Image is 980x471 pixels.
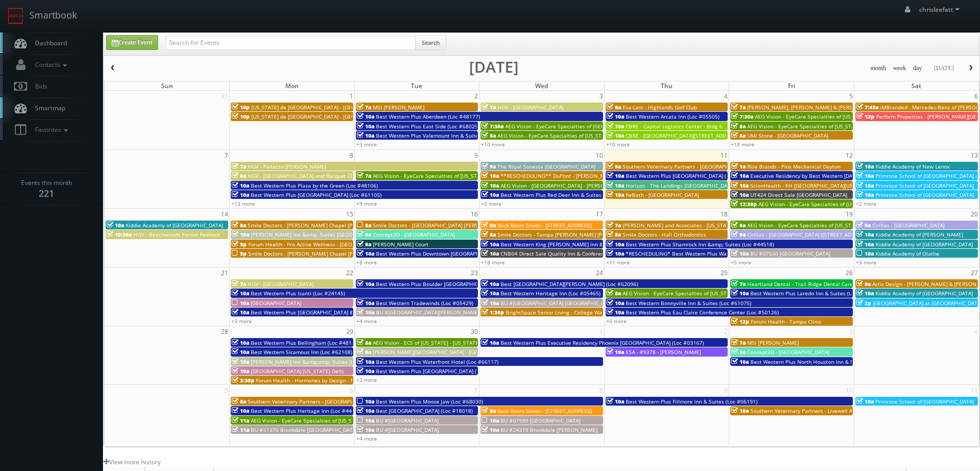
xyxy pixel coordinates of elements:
span: Bids [30,82,47,91]
span: 10a [357,426,374,433]
span: Best Western Tradewinds (Loc #05429) [376,299,473,307]
span: AEG Vision - EyeCare Specialties of [US_STATE] – [PERSON_NAME] Vision [755,113,933,120]
span: 10p [232,113,250,120]
span: 7a [731,280,746,288]
span: 5p [232,241,247,248]
span: Southern Veterinary Partners - [GEOGRAPHIC_DATA][PERSON_NAME] [623,163,791,170]
span: 8a [731,132,746,139]
span: 8 [349,150,354,161]
span: HGV - [GEOGRAPHIC_DATA] [248,280,314,288]
span: 10a [357,113,374,120]
span: Cirillas - [GEOGRAPHIC_DATA] ([STREET_ADDRESS]) [747,231,870,238]
span: 12p [856,113,874,120]
h2: [DATE] [469,62,519,72]
span: Best Western Plus Waterfront Hotel (Loc #66117) [376,358,498,365]
span: 10:30a [107,231,132,238]
a: +3 more [356,141,377,148]
a: +8 more [356,259,377,266]
span: Best Western Plus [GEOGRAPHIC_DATA] (Loc #61105) [251,191,382,198]
span: BrightSpace Senior Living - College Walk [506,309,606,316]
a: Create Event [106,35,158,50]
span: CBRE - [GEOGRAPHIC_DATA][STREET_ADDRESS][GEOGRAPHIC_DATA] [626,132,790,139]
span: Best Western Plus [GEOGRAPHIC_DATA] (Loc #50153) [376,367,507,375]
span: [US_STATE] de [GEOGRAPHIC_DATA] - [GEOGRAPHIC_DATA] [251,104,393,111]
span: 10a [482,426,499,433]
span: 9a [357,231,371,238]
span: 10a [731,407,749,414]
span: Best Western Plus Shamrock Inn &amp; Suites (Loc #44518) [626,241,774,248]
span: 12:30p [731,200,757,208]
span: AEG Vision - EyeCare Specialties of [US_STATE] – EyeCare in [GEOGRAPHIC_DATA] [373,172,572,179]
span: 10a [731,290,749,297]
span: 10a [357,132,374,139]
span: 7a [607,222,621,229]
span: Rise Brands - Pins Mechanical Dayton [747,163,840,170]
span: 10a [856,182,874,189]
span: Best Western Plus Isanti (Loc #24145) [251,290,345,297]
button: [DATE] [930,62,957,75]
span: 26 [845,267,854,278]
span: 22 [345,267,354,278]
span: Smile Doctors - [GEOGRAPHIC_DATA] [PERSON_NAME] Orthodontics [373,222,539,229]
span: 10a [482,191,499,198]
span: BU #[GEOGRAPHIC_DATA] [376,417,439,424]
span: BU #[GEOGRAPHIC_DATA] [GEOGRAPHIC_DATA] [501,299,615,307]
span: 10a [856,163,874,170]
span: 10a [357,417,374,424]
a: +11 more [606,259,630,266]
span: 10a [607,191,624,198]
span: Kiddie Academy of Olathe [875,250,939,257]
span: Smile Doctors - [PERSON_NAME] Chapel [PERSON_NAME] Orthodontic [248,250,420,257]
span: 10a [607,398,624,405]
span: MSI [PERSON_NAME] [373,104,424,111]
span: 8a [607,290,621,297]
span: ReBath - [GEOGRAPHIC_DATA] [626,191,699,198]
span: chrisleefatt [919,5,962,14]
span: 10a [232,191,249,198]
span: AEG Vision - EyeCare Specialties of [US_STATE] – Cascade Family Eye Care [759,200,940,208]
span: 8a [731,123,746,130]
span: 10a [607,241,624,248]
a: +2 more [356,376,377,383]
span: 13 [970,150,979,161]
button: day [909,62,926,75]
span: 15 [345,209,354,220]
span: 10a [607,172,624,179]
span: Contacts [30,60,70,69]
span: 10a [107,222,124,229]
span: 19 [845,209,854,220]
span: 12p [731,318,749,325]
span: Kiddie Academy of [GEOGRAPHIC_DATA] [126,222,223,229]
span: Southern Veterinary Partners - [GEOGRAPHIC_DATA] [248,398,375,405]
span: 1a [731,163,746,170]
span: 7a [731,104,746,111]
span: 10a [856,231,874,238]
span: [GEOGRAPHIC_DATA] [251,299,301,307]
span: 10a [607,250,624,257]
span: BU #51370 Brookdale [GEOGRAPHIC_DATA] [251,426,357,433]
span: 10a [482,250,499,257]
span: 10a [482,182,499,189]
span: AEG Vision - EyeCare Specialties of [US_STATE] – [PERSON_NAME] EyeCare [251,417,434,424]
a: +3 more [856,259,876,266]
span: 10a [357,358,374,365]
span: 2p [856,299,871,307]
a: +18 more [481,259,505,266]
span: Best Western Heritage Inn (Loc #05465) [501,290,600,297]
span: 10p [232,104,250,111]
span: Forum Health - Pro Active Wellness - [GEOGRAPHIC_DATA] [248,241,390,248]
a: View more history [104,458,161,466]
span: 10a [232,231,249,238]
span: 10a [607,132,624,139]
span: AEG Vision - EyeCare Specialties of [US_STATE] - Carolina Family Vision [747,123,921,130]
span: HGV - Beachwoods Partial Reshoot [133,231,220,238]
span: Forum Health - Tampa Clinic [751,318,821,325]
span: 10a [856,172,874,179]
span: 8a [357,339,371,346]
a: +6 more [606,317,627,325]
span: Kiddie Academy of New Lenox [875,163,950,170]
span: 11a [232,426,249,433]
span: Best [GEOGRAPHIC_DATA][PERSON_NAME] (Loc #62096) [501,280,638,288]
span: Best Western Plus Executive Residency Phoenix [GEOGRAPHIC_DATA] (Loc #03167) [501,339,704,346]
span: Best Western Plus North Houston Inn & Suites (Loc #44475) [750,358,899,365]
